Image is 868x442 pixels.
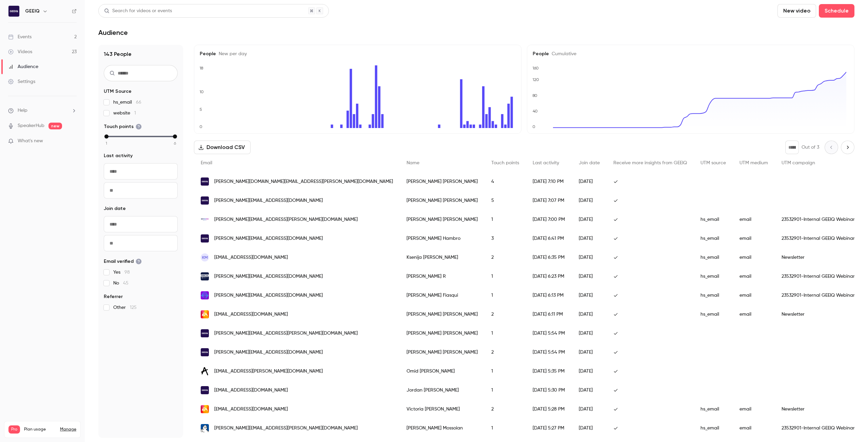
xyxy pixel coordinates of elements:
span: [PERSON_NAME][EMAIL_ADDRESS][DOMAIN_NAME] [214,197,323,204]
h1: 143 People [104,50,178,58]
div: [DATE] [572,324,607,343]
span: [PERSON_NAME][EMAIL_ADDRESS][PERSON_NAME][DOMAIN_NAME] [214,330,358,337]
img: michelin.com [201,424,209,432]
h5: People [533,50,849,57]
div: 2 [485,305,526,324]
div: max [173,134,177,139]
div: 4 [485,172,526,191]
span: 45 [123,281,129,286]
div: [DATE] [572,229,607,248]
h1: Audience [98,28,128,37]
img: geeiq.com [201,329,209,337]
span: [PERSON_NAME][EMAIL_ADDRESS][DOMAIN_NAME] [214,273,323,280]
div: 23532901-Internal GEEIQ Webinar [775,210,862,229]
div: 23532901-Internal GEEIQ Webinar [775,419,862,438]
div: [PERSON_NAME] Hambro [400,229,485,248]
div: [DATE] [572,210,607,229]
div: [PERSON_NAME] [PERSON_NAME] [400,343,485,362]
span: [EMAIL_ADDRESS][DOMAIN_NAME] [214,311,288,318]
div: [PERSON_NAME] Fiasqui [400,286,485,305]
span: 1 [106,140,107,146]
span: Last activity [533,161,559,165]
h6: GEEIQ [25,8,40,15]
span: [PERSON_NAME][EMAIL_ADDRESS][PERSON_NAME][DOMAIN_NAME] [214,425,358,432]
img: geeiq.com [201,386,209,394]
div: [DATE] [572,419,607,438]
div: [DATE] 5:54 PM [526,343,572,362]
img: geeiq.com [201,177,209,186]
div: [DATE] 7:00 PM [526,210,572,229]
img: aldora.io [201,367,209,375]
div: [DATE] 6:41 PM [526,229,572,248]
div: email [733,267,775,286]
button: Schedule [819,4,854,18]
div: hs_email [694,400,733,419]
img: dojomaps.gg [201,291,209,299]
div: Events [8,34,32,40]
li: help-dropdown-opener [8,107,77,114]
text: 10 [199,89,204,94]
span: [EMAIL_ADDRESS][PERSON_NAME][DOMAIN_NAME] [214,368,323,375]
div: 1 [485,381,526,400]
span: 6 [174,140,176,146]
div: 1 [485,286,526,305]
div: 1 [485,324,526,343]
div: email [733,419,775,438]
span: website [113,110,136,117]
div: Videos [8,48,32,55]
div: email [733,248,775,267]
span: [EMAIL_ADDRESS][DOMAIN_NAME] [214,406,288,413]
span: Touch points [491,161,519,165]
span: hs_email [113,99,141,106]
div: 1 [485,362,526,381]
button: New video [777,4,816,18]
div: 2 [485,248,526,267]
span: KM [202,254,208,260]
text: 0 [532,124,535,129]
div: Jordan [PERSON_NAME] [400,381,485,400]
img: geeiq.com [201,196,209,205]
div: [DATE] 6:13 PM [526,286,572,305]
div: hs_email [694,210,733,229]
span: Yes [113,269,130,276]
span: 125 [130,305,137,310]
div: email [733,286,775,305]
div: [DATE] 5:35 PM [526,362,572,381]
span: No [113,280,129,287]
img: dayzero.gg [201,215,209,224]
span: Plan usage [24,427,56,432]
div: [DATE] [572,267,607,286]
text: 160 [532,66,539,70]
div: [DATE] [572,248,607,267]
text: 18 [199,66,203,70]
div: 1 [485,267,526,286]
a: SpeakerHub [18,122,44,129]
div: [DATE] [572,400,607,419]
div: [DATE] 7:10 PM [526,172,572,191]
div: hs_email [694,286,733,305]
span: [PERSON_NAME][EMAIL_ADDRESS][DOMAIN_NAME] [214,292,323,299]
span: [PERSON_NAME][EMAIL_ADDRESS][DOMAIN_NAME] [214,349,323,356]
div: [DATE] [572,381,607,400]
div: hs_email [694,267,733,286]
span: 98 [124,270,130,275]
div: [PERSON_NAME] [PERSON_NAME] [400,191,485,210]
div: [PERSON_NAME] [PERSON_NAME] [400,210,485,229]
div: [DATE] 6:11 PM [526,305,572,324]
div: [DATE] 6:23 PM [526,267,572,286]
a: Manage [60,427,76,432]
span: Name [407,161,419,165]
div: Newsletter [775,248,862,267]
span: Email [201,161,212,165]
text: 0 [199,124,202,129]
div: Ksenija [PERSON_NAME] [400,248,485,267]
div: Victoria [PERSON_NAME] [400,400,485,419]
div: 23532901-Internal GEEIQ Webinar [775,229,862,248]
span: What's new [18,138,43,145]
text: 40 [533,109,538,113]
button: Download CSV [194,141,251,154]
span: [EMAIL_ADDRESS][DOMAIN_NAME] [214,387,288,394]
h5: People [200,50,516,57]
div: [DATE] 7:07 PM [526,191,572,210]
div: 2 [485,400,526,419]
